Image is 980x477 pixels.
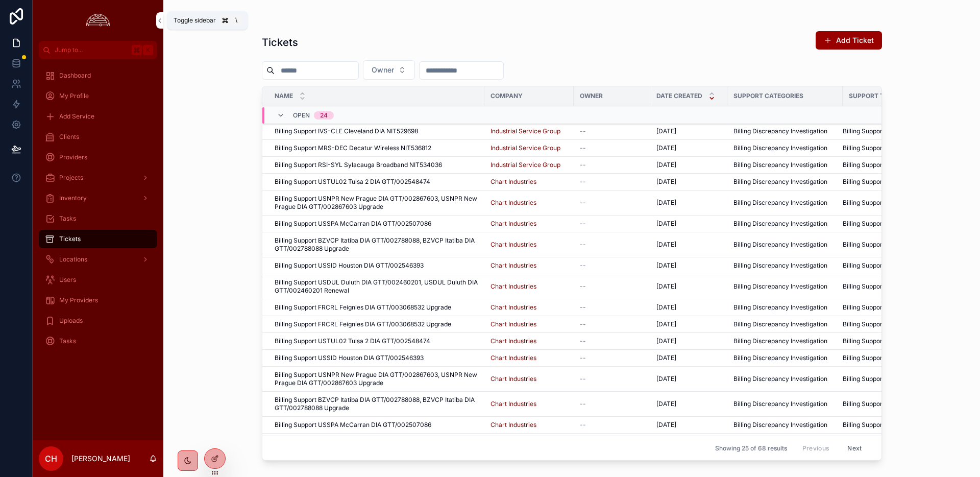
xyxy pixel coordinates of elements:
[491,178,536,186] span: Chart Industries
[491,303,568,312] a: Chart Industries
[733,220,837,228] a: Billing Discrepancy Investigation
[580,241,586,249] span: --
[491,282,536,291] span: Chart Industries
[59,214,76,223] span: Tasks
[656,241,676,249] span: [DATE]
[843,400,885,408] span: Billing Support
[733,199,837,207] a: Billing Discrepancy Investigation
[580,421,644,429] a: --
[843,199,885,207] span: Billing Support
[580,220,644,228] a: --
[39,332,157,350] a: Tasks
[733,421,827,429] span: Billing Discrepancy Investigation
[39,250,157,269] a: Locations
[580,92,603,100] span: Owner
[275,144,431,152] span: Billing Support MRS-DEC Decatur Wireless NIT536812
[491,400,536,408] a: Chart Industries
[733,220,827,228] span: Billing Discrepancy Investigation
[656,400,721,408] a: [DATE]
[491,320,536,328] a: Chart Industries
[59,296,98,304] span: My Providers
[580,354,586,362] span: --
[840,440,869,456] button: Next
[733,303,837,312] a: Billing Discrepancy Investigation
[733,337,837,345] a: Billing Discrepancy Investigation
[491,241,568,249] a: Chart Industries
[656,161,676,169] span: [DATE]
[39,209,157,228] a: Tasks
[39,291,157,309] a: My Providers
[580,375,644,383] a: --
[59,317,83,325] span: Uploads
[491,421,568,429] a: Chart Industries
[491,241,536,249] span: Chart Industries
[491,199,568,207] a: Chart Industries
[275,220,431,228] span: Billing Support USSPA McCarran DIA GTT/002507086
[275,161,442,169] span: Billing Support RSI-SYL Sylacauga Broadband NIT534036
[275,354,478,362] a: Billing Support USSID Houston DIA GTT/002546393
[580,282,644,291] a: --
[843,375,885,383] span: Billing Support
[320,111,328,120] div: 24
[656,261,676,270] span: [DATE]
[275,261,424,270] span: Billing Support USSID Houston DIA GTT/002546393
[843,320,919,328] a: Billing Support
[39,169,157,187] a: Projects
[656,282,676,291] span: [DATE]
[491,161,560,169] span: Industrial Service Group
[59,112,94,121] span: Add Service
[580,220,586,228] span: --
[59,235,81,243] span: Tickets
[656,303,676,312] span: [DATE]
[491,144,568,152] a: Industrial Service Group
[580,337,586,345] span: --
[491,375,536,383] a: Chart Industries
[843,178,919,186] a: Billing Support
[39,189,157,207] a: Inventory
[275,278,478,295] span: Billing Support USDUL Duluth DIA GTT/002460201, USDUL Duluth DIA GTT/002460201 Renewal
[733,303,827,312] span: Billing Discrepancy Investigation
[843,282,919,291] a: Billing Support
[733,354,837,362] a: Billing Discrepancy Investigation
[491,127,560,135] a: Industrial Service Group
[491,400,568,408] a: Chart Industries
[733,92,803,100] span: Support Categories
[656,199,721,207] a: [DATE]
[491,199,536,207] a: Chart Industries
[275,396,478,412] span: Billing Support BZVCP Itatiba DIA GTT/002788088, BZVCP Itatiba DIA GTT/002788088 Upgrade
[275,303,478,312] a: Billing Support FRCRL Feignies DIA GTT/003068532 Upgrade
[580,178,644,186] a: --
[275,337,430,345] span: Billing Support USTUL02 Tulsa 2 DIA GTT/002548474
[656,127,721,135] a: [DATE]
[39,312,157,330] a: Uploads
[843,144,919,152] a: Billing Support
[733,261,837,270] a: Billing Discrepancy Investigation
[733,375,837,383] a: Billing Discrepancy Investigation
[656,320,721,328] a: [DATE]
[491,144,560,152] a: Industrial Service Group
[656,337,676,345] span: [DATE]
[580,421,586,429] span: --
[843,282,885,291] span: Billing Support
[733,144,827,152] span: Billing Discrepancy Investigation
[59,337,76,345] span: Tasks
[733,199,827,207] span: Billing Discrepancy Investigation
[39,41,157,59] button: Jump to...K
[144,46,152,54] span: K
[491,320,568,328] a: Chart Industries
[656,261,721,270] a: [DATE]
[491,261,568,270] a: Chart Industries
[733,421,837,429] a: Billing Discrepancy Investigation
[656,400,676,408] span: [DATE]
[39,66,157,85] a: Dashboard
[580,241,644,249] a: --
[39,148,157,166] a: Providers
[59,174,83,182] span: Projects
[491,337,536,345] a: Chart Industries
[580,199,586,207] span: --
[59,71,91,80] span: Dashboard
